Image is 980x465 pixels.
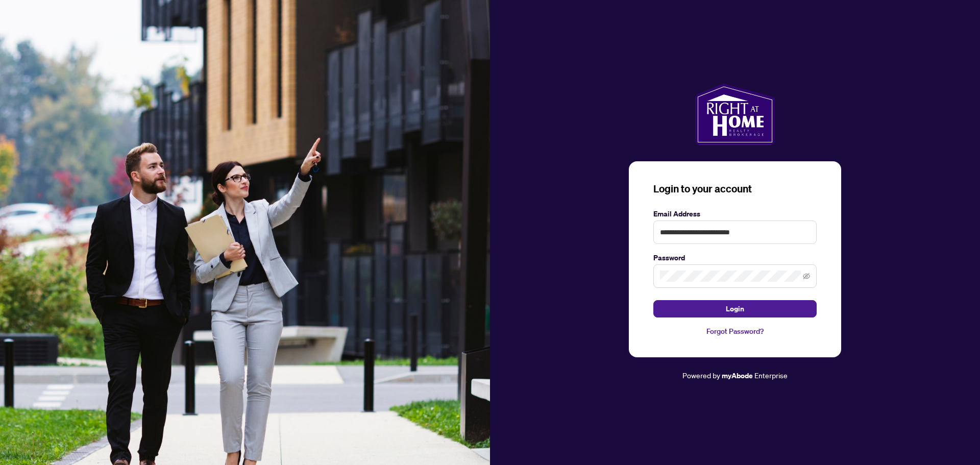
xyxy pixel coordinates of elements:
button: Login [653,300,817,317]
span: Login [726,301,744,317]
span: Powered by [682,371,720,380]
label: Email Address [653,208,817,219]
a: Forgot Password? [653,326,817,337]
span: Enterprise [754,371,788,380]
label: Password [653,252,817,263]
span: eye-invisible [803,273,810,280]
a: myAbode [722,370,753,381]
img: ma-logo [695,84,774,145]
h3: Login to your account [653,182,817,196]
